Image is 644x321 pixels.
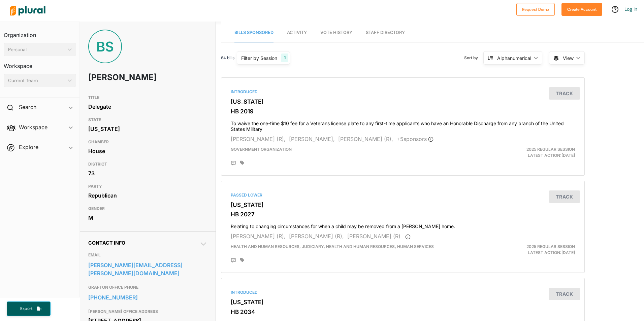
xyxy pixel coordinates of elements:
a: Staff Directory [366,23,405,42]
h3: [US_STATE] [231,202,575,208]
h3: GENDER [88,205,207,213]
div: [US_STATE] [88,124,207,134]
div: 1 [281,53,288,62]
div: 73 [88,168,207,178]
div: Filter by Session [241,55,277,62]
div: Add tags [240,258,244,262]
span: Sort by [464,55,483,61]
span: 64 bills [221,55,234,61]
div: Latest Action: [DATE] [462,244,580,256]
a: Request Demo [516,5,555,12]
h3: Workspace [4,56,76,71]
span: Activity [287,30,307,35]
h3: DISTRICT [88,160,207,168]
button: Create Account [561,3,602,16]
h3: Organization [4,25,76,40]
a: Create Account [561,5,602,12]
div: Personal [8,46,65,53]
h4: To waive the one-time $10 fee for a Veterans license plate to any first-time applicants who have ... [231,117,575,132]
span: 2025 Regular Session [526,147,575,152]
span: Health and Human Resources, Judiciary, Health and Human Resources, Human Services [231,244,434,249]
h3: CHAMBER [88,138,207,146]
button: Track [549,190,580,203]
div: Alphanumerical [497,55,531,62]
div: BS [88,30,122,63]
h3: [US_STATE] [231,299,575,306]
span: Government Organization [231,147,292,152]
div: Introduced [231,289,575,295]
div: Add Position Statement [231,258,236,263]
span: Export [15,306,37,312]
h3: [PERSON_NAME] OFFICE ADDRESS [88,308,207,316]
a: Vote History [320,23,352,42]
div: M [88,213,207,223]
a: Log In [624,6,637,12]
h4: Relating to changing circumstances for when a child may be removed from a [PERSON_NAME] home. [231,220,575,229]
h3: HB 2034 [231,309,575,315]
button: Track [549,288,580,300]
span: [PERSON_NAME] (R), [338,136,393,142]
h3: HB 2019 [231,108,575,115]
div: Add Position Statement [231,160,236,166]
h3: TITLE [88,94,207,102]
div: Passed Lower [231,192,575,198]
h3: [US_STATE] [231,98,575,105]
h3: HB 2027 [231,211,575,218]
span: [PERSON_NAME] (R), [289,233,344,240]
a: Bills Sponsored [234,23,273,42]
div: Delegate [88,102,207,112]
button: Request Demo [516,3,555,16]
button: Track [549,87,580,100]
h1: [PERSON_NAME] [88,67,160,87]
div: House [88,146,207,156]
span: + 5 sponsor s [396,136,433,142]
span: [PERSON_NAME], [289,136,335,142]
span: 2025 Regular Session [526,244,575,249]
span: Vote History [320,30,352,35]
h3: PARTY [88,182,207,190]
div: Republican [88,190,207,201]
span: Contact Info [88,240,125,246]
div: Introduced [231,89,575,95]
span: [PERSON_NAME] (R), [231,233,286,240]
a: [PERSON_NAME][EMAIL_ADDRESS][PERSON_NAME][DOMAIN_NAME] [88,260,207,278]
div: Current Team [8,77,65,84]
span: Bills Sponsored [234,30,273,35]
div: Latest Action: [DATE] [462,146,580,158]
button: Export [7,301,51,316]
h3: EMAIL [88,251,207,259]
span: [PERSON_NAME] (R), [231,136,286,142]
div: Add tags [240,160,244,165]
span: View [563,55,574,62]
a: [PHONE_NUMBER] [88,292,207,302]
span: [PERSON_NAME] (R) [347,233,400,240]
h2: Search [19,103,36,111]
h3: STATE [88,116,207,124]
h3: GRAFTON OFFICE PHONE [88,283,207,291]
a: Activity [287,23,307,42]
